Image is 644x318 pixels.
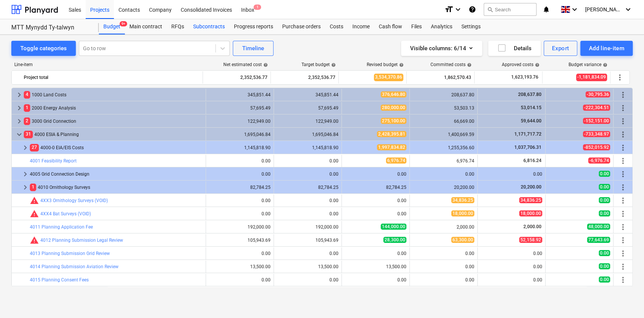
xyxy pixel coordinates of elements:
i: notifications [543,5,550,14]
div: 0.00 [209,198,271,203]
button: Toggle categories [11,41,76,56]
span: 2 [24,117,30,125]
button: Add line-item [580,41,633,56]
button: Search [484,3,536,16]
div: 0.00 [345,211,406,216]
span: 144,000.00 [381,224,406,230]
span: More actions [618,222,627,232]
span: More actions [615,73,624,82]
span: 63,300.00 [451,237,474,243]
div: 0.00 [413,251,474,256]
div: 122,949.00 [209,119,271,124]
a: Main contract [125,19,167,34]
div: 20,200.00 [413,185,474,190]
div: 0.00 [481,251,542,256]
div: 66,669.00 [413,119,474,124]
span: -1,181,834.09 [576,74,607,81]
div: 0.00 [209,251,271,256]
div: Target budget [301,62,336,67]
span: 34,836.25 [451,197,474,203]
div: 4000-0 EIA/EIS Costs [30,142,203,154]
span: Committed costs exceed revised budget [30,236,39,245]
span: 4 [24,91,30,98]
div: Budget variance [569,62,607,67]
div: 2000 Energy Analysis [24,102,203,114]
a: 4013 Planning Submission Grid Review [30,251,110,256]
button: Export [544,41,578,56]
div: 0.00 [481,264,542,269]
span: More actions [618,170,627,179]
span: help [601,63,607,67]
div: Progress reports [229,19,278,34]
span: 0.00 [599,210,610,216]
div: 105,943.69 [209,238,271,243]
div: 0.00 [277,251,338,256]
a: Income [348,19,374,34]
div: 345,851.44 [209,92,271,97]
div: 192,000.00 [209,224,271,230]
button: Timeline [233,41,274,56]
i: Knowledge base [469,5,476,14]
div: 53,503.13 [413,105,474,111]
a: 4015 Planning Consent Fees [30,277,89,282]
span: More actions [618,209,627,218]
div: Project total [24,71,200,83]
span: More actions [618,262,627,271]
a: Cash flow [374,19,407,34]
span: 52,158.92 [519,237,542,243]
div: 0.00 [277,171,338,177]
div: 0.00 [277,277,338,282]
div: Settings [457,19,485,34]
span: 77,643.69 [587,237,610,243]
div: 208,637.80 [413,92,474,97]
span: More actions [618,275,627,284]
div: 1,862,570.43 [410,71,471,83]
div: 6,976.74 [413,158,474,164]
span: More actions [618,156,627,165]
div: Purchase orders [278,19,325,34]
span: keyboard_arrow_right [21,183,30,192]
span: 0.00 [599,197,610,203]
div: 0.00 [209,158,271,164]
span: 53,014.15 [520,105,542,110]
span: -852,015.92 [583,144,610,150]
span: keyboard_arrow_down [15,130,24,139]
span: 3,534,370.86 [374,74,403,81]
div: Add line-item [589,43,624,53]
a: 4001 Feasibility Report [30,158,77,164]
a: RFQs [167,19,189,34]
span: keyboard_arrow_right [21,143,30,152]
span: 0.00 [599,171,610,177]
span: 9+ [120,21,127,26]
div: 192,000.00 [277,224,338,230]
span: Committed costs exceed revised budget [30,196,39,205]
div: MTT Mynydd Ty-talwyn [11,24,90,32]
span: 275,100.00 [381,118,406,124]
span: 0.00 [599,184,610,190]
a: Budget9+ [99,19,125,34]
div: 0.00 [345,198,406,203]
span: 0.00 [599,250,610,256]
span: More actions [618,117,627,126]
div: 0.00 [209,211,271,216]
div: 1000 Land Costs [24,89,203,101]
span: Committed costs exceed revised budget [30,209,39,218]
a: Files [407,19,426,34]
div: Toggle categories [20,43,67,53]
span: 208,637.80 [517,92,542,97]
span: 31 [24,131,33,138]
div: 105,943.69 [277,238,338,243]
span: search [487,6,493,12]
span: 6,976.74 [386,157,406,164]
span: 6,816.24 [523,158,542,163]
span: 1,171,717.72 [513,131,542,137]
div: Details [497,43,532,53]
div: 0.00 [277,198,338,203]
i: keyboard_arrow_down [624,5,633,14]
span: 59,644.00 [520,118,542,123]
div: 1,145,818.90 [277,145,338,150]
